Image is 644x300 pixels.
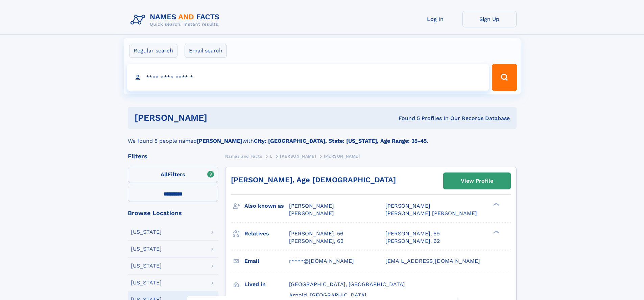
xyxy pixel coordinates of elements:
[385,210,477,216] span: [PERSON_NAME] [PERSON_NAME]
[128,11,225,29] img: Logo Names and Facts
[129,44,177,58] label: Regular search
[385,237,440,245] a: [PERSON_NAME], 62
[197,138,242,144] b: [PERSON_NAME]
[385,203,430,209] span: [PERSON_NAME]
[492,230,500,234] div: ❯
[127,64,489,91] input: search input
[131,263,162,269] div: [US_STATE]
[492,202,500,207] div: ❯
[244,255,289,267] h3: Email
[462,11,517,27] a: Sign Up
[244,200,289,212] h3: Also known as
[385,258,480,264] span: [EMAIL_ADDRESS][DOMAIN_NAME]
[244,279,289,290] h3: Lived in
[161,171,168,178] span: All
[289,230,343,237] a: [PERSON_NAME], 56
[280,152,316,160] a: [PERSON_NAME]
[280,154,316,159] span: [PERSON_NAME]
[289,237,343,245] a: [PERSON_NAME], 63
[289,292,366,298] span: Arnold, [GEOGRAPHIC_DATA]
[128,129,517,145] div: We found 5 people named with .
[324,154,360,159] span: [PERSON_NAME]
[128,153,218,159] div: Filters
[270,152,272,160] a: L
[254,138,427,144] b: City: [GEOGRAPHIC_DATA], State: [US_STATE], Age Range: 35-45
[303,115,510,122] div: Found 5 Profiles In Our Records Database
[289,210,334,216] span: [PERSON_NAME]
[131,246,162,252] div: [US_STATE]
[131,280,162,285] div: [US_STATE]
[408,11,462,27] a: Log In
[289,203,334,209] span: [PERSON_NAME]
[244,228,289,239] h3: Relatives
[289,281,405,287] span: [GEOGRAPHIC_DATA], [GEOGRAPHIC_DATA]
[444,173,510,189] a: View Profile
[231,176,396,184] a: [PERSON_NAME], Age [DEMOGRAPHIC_DATA]
[185,44,227,58] label: Email search
[225,152,262,160] a: Names and Facts
[135,114,303,122] h1: [PERSON_NAME]
[128,210,218,216] div: Browse Locations
[461,173,493,189] div: View Profile
[385,230,440,237] a: [PERSON_NAME], 59
[270,154,272,159] span: L
[492,64,517,91] button: Search Button
[128,167,218,183] label: Filters
[131,229,162,235] div: [US_STATE]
